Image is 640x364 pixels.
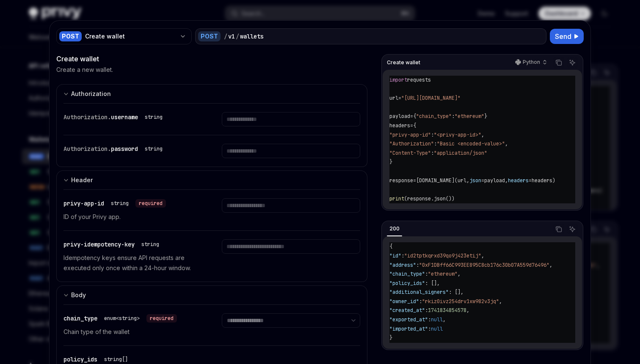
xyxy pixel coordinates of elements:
[63,315,97,322] span: chain_type
[389,298,419,305] span: "owner_id"
[413,177,416,184] span: =
[63,239,163,249] div: privy-idempotency-key
[567,224,578,235] button: Ask AI
[555,31,571,41] span: Send
[410,122,413,129] span: =
[455,113,484,120] span: "ethereum"
[146,314,177,323] div: required
[428,271,458,277] span: "ethereum"
[63,112,166,122] div: Authorization.username
[71,175,93,185] div: Header
[428,307,466,314] span: 1741834854578
[224,32,227,41] div: /
[63,212,201,222] p: ID of your Privy app.
[549,262,552,268] span: ,
[398,95,401,101] span: =
[63,313,177,323] div: chain_type
[567,57,578,68] button: Ask AI
[389,289,449,296] span: "additional_signers"
[389,271,425,277] span: "chain_type"
[63,145,111,153] span: Authorization.
[413,122,416,129] span: {
[401,252,404,259] span: :
[413,113,416,120] span: {
[484,177,508,184] span: payload,
[466,307,469,314] span: ,
[387,224,402,234] div: 200
[407,77,431,83] span: requests
[111,113,138,121] span: username
[508,177,529,184] span: headers
[63,356,97,363] span: policy_ids
[63,327,201,337] p: Chain type of the wallet
[481,131,484,138] span: ,
[389,150,431,156] span: "Content-Type"
[56,66,113,74] p: Create a new wallet.
[135,199,166,208] div: required
[389,280,425,287] span: "policy_ids"
[56,54,367,64] div: Create wallet
[228,32,235,41] div: v1
[553,224,564,235] button: Copy the contents from the code block
[387,59,420,66] span: Create wallet
[389,95,398,101] span: url
[425,280,440,287] span: : [],
[389,113,410,120] span: payload
[56,27,192,45] button: POSTCreate wallet
[389,307,425,314] span: "created_at"
[434,131,481,138] span: "<privy-app-id>"
[443,316,446,323] span: ,
[389,122,410,129] span: headers
[389,252,401,259] span: "id"
[437,140,505,147] span: "Basic <encoded-value>"
[389,77,407,83] span: import
[434,140,437,147] span: :
[56,84,367,103] button: expand input section
[236,32,239,41] div: /
[428,316,431,323] span: :
[532,177,555,184] span: headers)
[416,262,419,268] span: :
[71,89,111,99] div: Authorization
[416,113,452,120] span: "chain_type"
[56,170,367,189] button: expand input section
[63,113,111,121] span: Authorization.
[510,55,551,70] button: Python
[389,159,392,165] span: }
[389,334,392,341] span: }
[550,29,584,44] button: Send
[71,290,86,300] div: Body
[198,31,221,41] div: POST
[63,144,166,154] div: Authorization.password
[499,298,502,305] span: ,
[469,177,481,184] span: json
[505,140,508,147] span: ,
[419,298,422,305] span: :
[449,289,463,296] span: : [],
[111,145,138,153] span: password
[425,271,428,277] span: :
[404,252,481,259] span: "id2tptkqrxd39qo9j423etij"
[428,326,431,332] span: :
[481,252,484,259] span: ,
[484,113,487,120] span: }
[389,131,431,138] span: "privy-app-id"
[419,262,549,268] span: "0xF1DBff66C993EE895C8cb176c30b07A559d76496"
[56,285,367,304] button: expand input section
[63,200,104,207] span: privy-app-id
[389,195,404,202] span: print
[389,262,416,268] span: "address"
[389,316,428,323] span: "exported_at"
[85,32,176,41] div: Create wallet
[389,177,413,184] span: response
[523,59,540,66] p: Python
[431,131,434,138] span: :
[529,177,532,184] span: =
[422,298,499,305] span: "rkiz0ivz254drv1xw982v3jq"
[240,32,264,41] div: wallets
[553,57,564,68] button: Copy the contents from the code block
[416,177,469,184] span: [DOMAIN_NAME](url,
[63,198,166,208] div: privy-app-id
[389,140,434,147] span: "Authorization"
[389,243,392,250] span: {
